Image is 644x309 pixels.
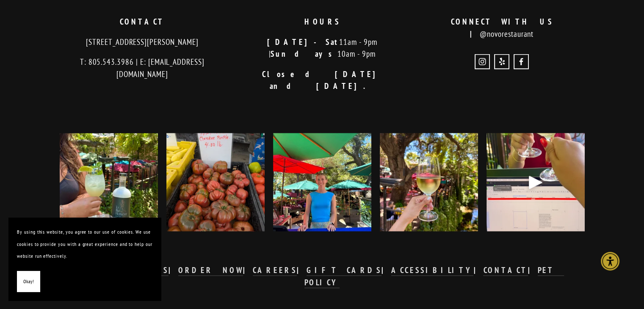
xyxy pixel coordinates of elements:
p: By using this website, you agree to our use of cookies. We use cookies to provide you with a grea... [17,226,152,262]
strong: GIFT CARDS [307,265,382,275]
strong: Closed [DATE] and [DATE]. [262,69,391,91]
p: T: 805.543.3986 | E: [EMAIL_ADDRESS][DOMAIN_NAME] [60,56,225,80]
a: Instagram [475,54,490,69]
strong: Sundays [271,49,337,59]
a: CONTACT [483,265,528,276]
img: Our featured white wine, Lubanzi Chenin Blanc, is as vibrant as its story: born from adventure an... [380,121,478,244]
strong: | [297,265,307,275]
div: Accessibility Menu [601,252,619,270]
strong: ACCESSIBILITY [391,265,473,275]
strong: | [473,265,483,275]
a: PET POLICY [304,265,564,288]
strong: [DATE]-Sat [267,37,339,47]
img: Host Sam is staying cool under the umbrellas on this warm SLO day! ☀️ [273,121,371,244]
img: Cherokee Purple tomatoes, known for their deep, dusky-rose color and rich, complex, and sweet fla... [166,117,265,248]
strong: | [169,265,178,275]
p: @novorestaurant [419,16,585,40]
img: Did you know that you can add SLO based @tobehonestbev's &quot;Focus&quot; CBD to any of our non-... [60,133,158,232]
section: Cookie banner [8,218,161,301]
div: Play [525,172,546,193]
strong: PET POLICY [304,265,564,287]
strong: | [381,265,391,275]
strong: | [528,265,538,275]
a: Yelp [494,54,509,69]
button: Okay! [17,271,40,292]
a: ORDER NOW [178,265,243,276]
strong: CAREERS [253,265,297,275]
span: Okay! [23,276,34,288]
strong: CONTACT [120,17,165,27]
a: ACCESSIBILITY [391,265,473,276]
strong: ORDER NOW [178,265,243,275]
a: Novo Restaurant and Lounge [514,54,529,69]
strong: CONTACT [483,265,528,275]
p: [STREET_ADDRESS][PERSON_NAME] [60,36,225,48]
strong: HOURS [304,17,340,27]
p: 11am - 9pm | 10am - 9pm [239,36,405,60]
strong: CONNECT WITH US | [451,17,562,39]
a: CAREERS [253,265,297,276]
a: GIFT CARDS [307,265,382,276]
strong: | [243,265,253,275]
